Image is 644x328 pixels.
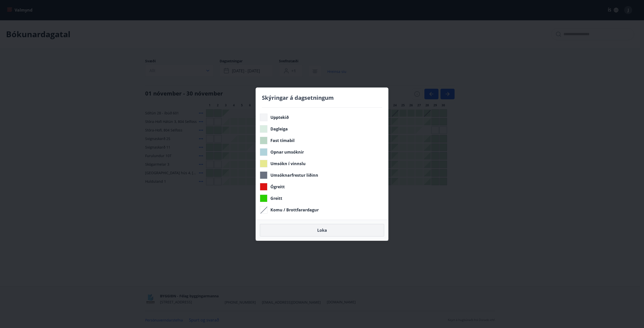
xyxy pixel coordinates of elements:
[270,161,306,166] span: Umsókn í vinnslu
[270,184,285,190] span: Ógreitt
[270,138,295,143] span: Fast tímabil
[270,207,319,213] span: Komu / Brottfarardagur
[262,94,382,101] h4: Skýringar á dagsetningum
[270,115,289,120] span: Upptekið
[260,224,384,237] button: Loka
[270,196,282,201] span: Greitt
[270,149,304,155] span: Opnar umsóknir
[270,126,288,132] span: Dagleiga
[270,172,318,178] span: Umsóknarfrestur liðinn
